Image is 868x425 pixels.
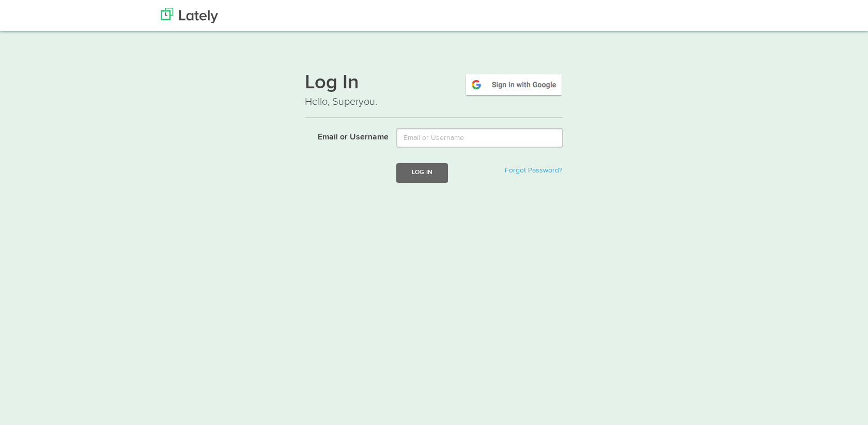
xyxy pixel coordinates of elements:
[396,128,563,148] input: Email or Username
[464,73,563,97] img: google-signin.png
[396,163,448,182] button: Log In
[505,167,562,174] a: Forgot Password?
[161,8,218,23] img: Lately
[297,128,389,144] label: Email or Username
[305,95,563,109] p: Hello, Superyou.
[305,73,563,95] h1: Log In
